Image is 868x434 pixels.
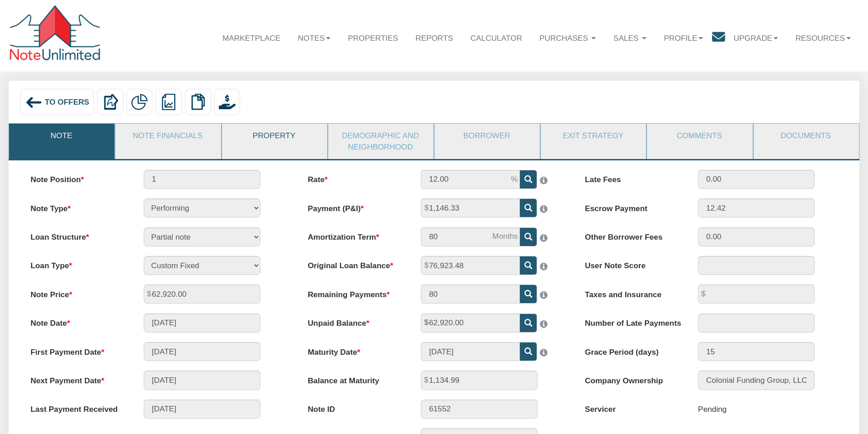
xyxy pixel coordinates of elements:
label: Loan Type [21,256,134,271]
img: back_arrow_left_icon.svg [25,94,42,111]
label: Other Borrower Fees [576,227,689,243]
label: Note Date [21,313,134,329]
a: Borrower [434,124,539,148]
a: Reports [407,24,462,51]
label: Payment (P&I) [298,198,411,214]
label: Original Loan Balance [298,256,411,271]
label: Servicer [576,400,689,415]
label: Taxes and Insurance [576,285,689,300]
label: Unpaid Balance [298,313,411,329]
label: Note Type [21,198,134,214]
label: Late Fees [576,170,689,185]
span: To Offers [45,97,90,106]
label: Note ID [298,400,411,415]
a: Resources [787,24,859,51]
label: First Payment Date [21,342,134,357]
input: This field can contain only numeric characters [421,170,520,189]
a: Notes [289,24,340,51]
label: Maturity Date [298,342,411,357]
label: Remaining Payments [298,285,411,300]
label: Escrow Payment [576,198,689,214]
a: Comments [647,124,751,148]
input: MM/DD/YYYY [144,342,260,361]
label: Note Price [21,285,134,300]
a: Calculator [462,24,531,51]
a: Sales [605,24,656,51]
a: Purchases [531,24,605,51]
input: MM/DD/YYYY [421,342,520,361]
img: copy.png [190,94,206,110]
input: MM/DD/YYYY [144,400,260,419]
div: Pending [698,400,726,420]
label: Balance at Maturity [298,371,411,386]
input: MM/DD/YYYY [144,313,260,333]
a: Note Financials [115,124,220,148]
a: Profile [655,24,712,51]
label: Rate [298,170,411,185]
img: partial.png [131,94,147,110]
label: Note Position [21,170,134,185]
a: Documents [754,124,858,148]
img: export.svg [102,94,118,110]
label: Amortization Term [298,227,411,243]
label: Last Payment Received [21,400,134,415]
label: User Note Score [576,256,689,271]
a: Properties [339,24,406,51]
input: MM/DD/YYYY [144,371,260,390]
img: reports.png [160,94,177,110]
label: Next Payment Date [21,371,134,386]
label: Company Ownership [576,371,689,386]
label: Number of Late Payments [576,313,689,329]
a: Upgrade [725,24,787,51]
a: Demographic and Neighborhood [328,124,433,159]
label: Loan Structure [21,227,134,243]
a: Marketplace [214,24,289,51]
label: Grace Period (days) [576,342,689,357]
img: purchase_offer.png [219,94,235,110]
a: Property [222,124,326,148]
a: Exit Strategy [541,124,645,148]
a: Note [9,124,113,148]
